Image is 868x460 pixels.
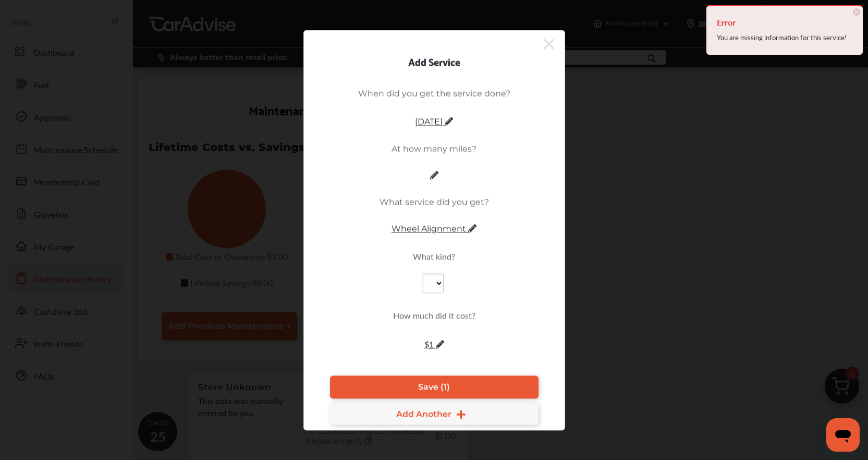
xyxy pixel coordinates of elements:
h4: Error [717,14,852,31]
p: What service did you get? [380,197,489,207]
span: × [853,8,860,16]
span: Save (1) [418,382,450,392]
span: [DATE] [415,116,453,126]
iframe: Button to launch messaging window [826,418,860,452]
a: Add Another [330,404,539,424]
p: What kind? [413,250,455,262]
p: How much did it cost? [393,309,475,321]
span: Wheel Alignment [392,223,476,233]
a: Save (1) [330,375,539,398]
p: At how many miles? [392,144,476,154]
div: Add Service [304,53,565,69]
div: You are missing information for this service! [717,31,852,44]
span: Add Another [396,409,451,419]
span: $ 1 [424,338,444,350]
p: When did you get the service done? [358,88,510,98]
